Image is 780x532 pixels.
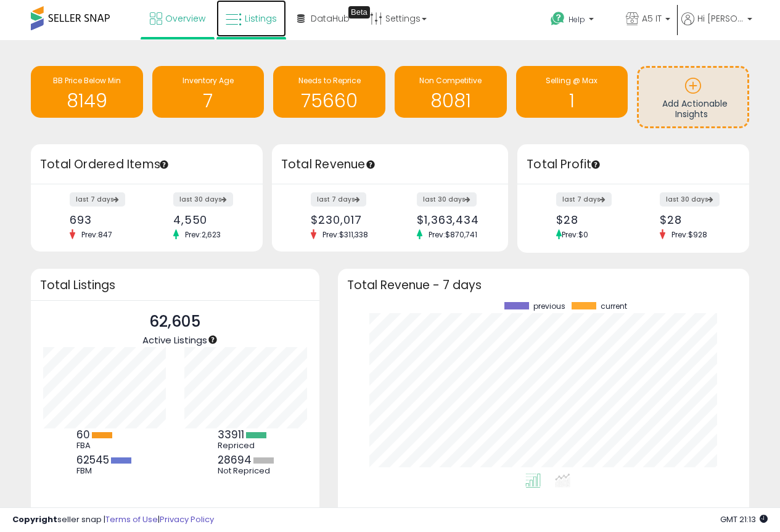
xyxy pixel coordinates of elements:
span: Non Competitive [419,75,482,86]
a: Inventory Age 7 [152,66,265,118]
span: Listings [245,12,277,25]
span: Prev: $311,338 [316,229,374,240]
a: BB Price Below Min 8149 [31,66,143,118]
a: Hi [PERSON_NAME] [681,12,752,40]
label: last 7 days [70,192,125,207]
h3: Total Revenue [281,156,499,173]
div: Tooltip anchor [207,334,218,345]
label: last 30 days [417,192,477,207]
span: previous [533,302,565,311]
div: Tooltip anchor [348,6,370,18]
div: seller snap | | [12,514,214,526]
span: Prev: 847 [75,229,118,240]
a: Selling @ Max 1 [516,66,628,118]
h3: Total Profit [527,156,740,173]
span: A5 IT [642,12,662,25]
span: Overview [165,12,205,25]
b: 28694 [218,452,252,467]
a: Needs to Reprice 75660 [273,66,385,118]
i: Get Help [550,11,565,27]
a: Help [541,2,615,40]
h1: 8081 [401,91,501,111]
label: last 30 days [173,192,233,207]
div: 693 [70,213,138,226]
h3: Total Ordered Items [40,156,253,173]
div: FBM [76,466,132,476]
div: $28 [660,213,728,226]
h1: 8149 [37,91,137,111]
p: 62,605 [142,310,207,334]
div: Not Repriced [218,466,274,476]
span: 2025-09-8 21:13 GMT [720,514,768,525]
span: Needs to Reprice [298,75,361,86]
span: Hi [PERSON_NAME] [697,12,744,25]
strong: Copyright [12,514,57,525]
label: last 7 days [311,192,366,207]
div: Tooltip anchor [365,159,376,170]
h1: 7 [158,91,258,111]
span: Prev: 2,623 [179,229,227,240]
a: Add Actionable Insights [639,68,747,126]
div: Repriced [218,441,273,451]
div: $230,017 [311,213,380,226]
h1: 1 [522,91,622,111]
div: $28 [556,213,624,226]
b: 60 [76,427,90,442]
div: Tooltip anchor [158,159,170,170]
a: Privacy Policy [160,514,214,525]
h3: Total Revenue - 7 days [347,280,740,290]
label: last 30 days [660,192,720,207]
span: Selling @ Max [546,75,597,86]
div: $1,363,434 [417,213,486,226]
span: Prev: $0 [562,229,588,240]
div: FBA [76,441,132,451]
b: 33911 [218,427,244,442]
span: Inventory Age [183,75,234,86]
a: Non Competitive 8081 [395,66,507,118]
div: Tooltip anchor [590,159,601,170]
h3: Total Listings [40,280,310,290]
span: Help [569,14,585,25]
span: Prev: $928 [665,229,713,240]
span: Active Listings [142,334,207,346]
div: 4,550 [173,213,241,226]
span: current [601,302,627,311]
label: last 7 days [556,192,612,207]
h1: 75660 [279,91,379,111]
span: Add Actionable Insights [662,97,728,121]
span: Prev: $870,741 [422,229,483,240]
b: 62545 [76,452,109,467]
span: BB Price Below Min [53,75,121,86]
span: DataHub [311,12,350,25]
a: Terms of Use [105,514,158,525]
